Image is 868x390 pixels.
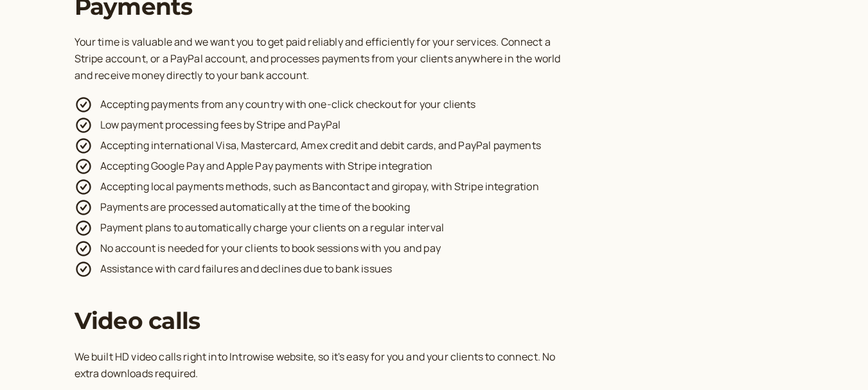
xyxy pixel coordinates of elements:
li: Payment plans to automatically charge your clients on a regular interval [75,217,794,238]
li: Low payment processing fees by Stripe and PayPal [75,114,794,135]
li: Accepting local payments methods, such as Bancontact and giropay, with Stripe integration [75,176,794,197]
p: Your time is valuable and we want you to get paid reliably and efficiently for your services. Con... [75,34,576,84]
p: We built HD video calls right into Introwise website, so it's easy for you and your clients to co... [75,349,576,382]
li: Accepting international Visa, Mastercard, Amex credit and debit cards, and PayPal payments [75,135,794,155]
iframe: Chat Widget [804,328,868,390]
li: Accepting Google Pay and Apple Pay payments with Stripe integration [75,155,794,176]
h2: Video calls [75,307,794,335]
li: No account is needed for your clients to book sessions with you and pay [75,238,794,258]
li: Accepting payments from any country with one-click checkout for your clients [75,94,794,114]
li: Assistance with card failures and declines due to bank issues [75,258,794,279]
li: Payments are processed automatically at the time of the booking [75,197,794,217]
